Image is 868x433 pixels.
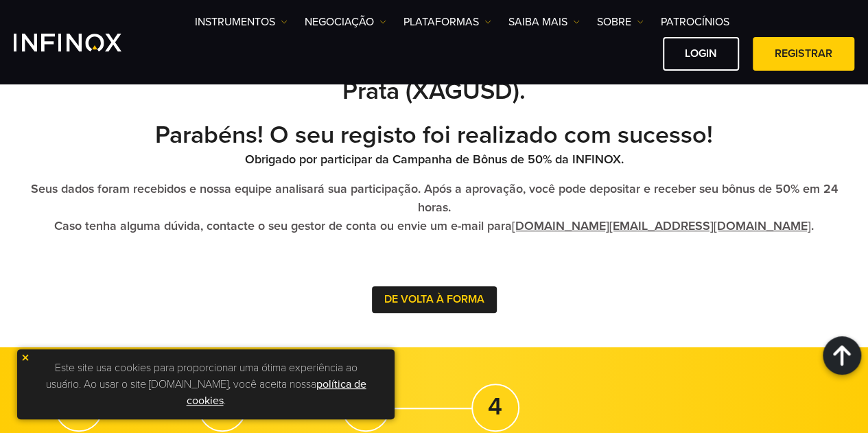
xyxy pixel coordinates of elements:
[24,356,388,412] p: Este site usa cookies para proporcionar uma ótima experiência ao usuário. Ao usar o site [DOMAIN_...
[245,152,624,167] strong: Obrigado por participar da Campanha de Bônus de 50% da INFINOX.
[753,37,854,71] a: Registrar
[508,14,580,30] a: Saiba mais
[155,120,713,150] strong: Parabéns! O seu registo foi realizado com sucesso!
[21,353,30,362] img: yellow close icon
[372,286,497,313] button: DE VOLTA À FORMA
[663,37,739,71] a: Login
[488,392,502,421] strong: 4
[14,34,154,51] a: INFINOX Logo
[305,14,386,30] a: NEGOCIAÇÃO
[597,14,644,30] a: SOBRE
[403,14,491,30] a: PLATAFORMAS
[31,181,838,233] strong: Seus dados foram recebidos e nossa equipe analisará sua participação. Após a aprovação, você pode...
[512,218,811,233] a: [DOMAIN_NAME][EMAIL_ADDRESS][DOMAIN_NAME]
[661,14,729,30] a: Patrocínios
[195,14,288,30] a: Instrumentos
